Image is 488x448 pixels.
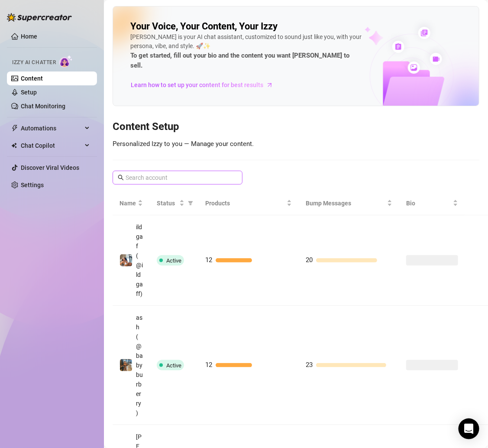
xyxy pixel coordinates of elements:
[113,120,479,134] h3: Content Setup
[126,173,230,182] input: Search account
[299,192,399,215] th: Bump Messages
[166,257,181,264] span: Active
[166,362,181,369] span: Active
[130,52,349,70] strong: To get started, fill out your bio and the content you want [PERSON_NAME] to sell.
[21,182,44,188] a: Settings
[7,13,72,22] img: logo-BBDzfeDw.svg
[120,254,132,266] img: ildgaf (@ildgaff)
[11,143,17,149] img: Chat Copilot
[21,33,37,40] a: Home
[118,175,124,181] span: search
[306,198,385,208] span: Bump Messages
[157,198,178,208] span: Status
[186,197,195,210] span: filter
[120,359,132,371] img: ash (@babyburberry)
[306,361,313,369] span: 23
[406,198,451,208] span: Bio
[21,164,79,171] a: Discover Viral Videos
[131,80,263,90] span: Learn how to set up your content for best results
[130,32,362,71] div: [PERSON_NAME] is your AI chat assistant, customized to sound just like you, with your persona, vi...
[198,192,299,215] th: Products
[136,314,143,416] span: ash (@babyburberry)
[205,256,212,264] span: 12
[136,224,143,297] span: ildgaf (@ildgaff)
[150,192,198,215] th: Status
[205,198,285,208] span: Products
[265,81,274,89] span: arrow-right
[11,125,18,132] span: thunderbolt
[205,361,212,369] span: 12
[130,20,278,32] h2: Your Voice, Your Content, Your Izzy
[345,17,479,106] img: ai-chatter-content-library-cLFOSyPT.png
[130,78,280,92] a: Learn how to set up your content for best results
[120,198,136,208] span: Name
[12,58,56,67] span: Izzy AI Chatter
[459,419,479,439] div: Open Intercom Messenger
[188,201,193,206] span: filter
[21,75,43,82] a: Content
[59,55,73,68] img: AI Chatter
[21,103,65,110] a: Chat Monitoring
[21,121,82,135] span: Automations
[21,139,82,153] span: Chat Copilot
[306,256,313,264] span: 20
[113,140,254,148] span: Personalized Izzy to you — Manage your content.
[21,89,37,96] a: Setup
[399,192,465,215] th: Bio
[113,192,150,215] th: Name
